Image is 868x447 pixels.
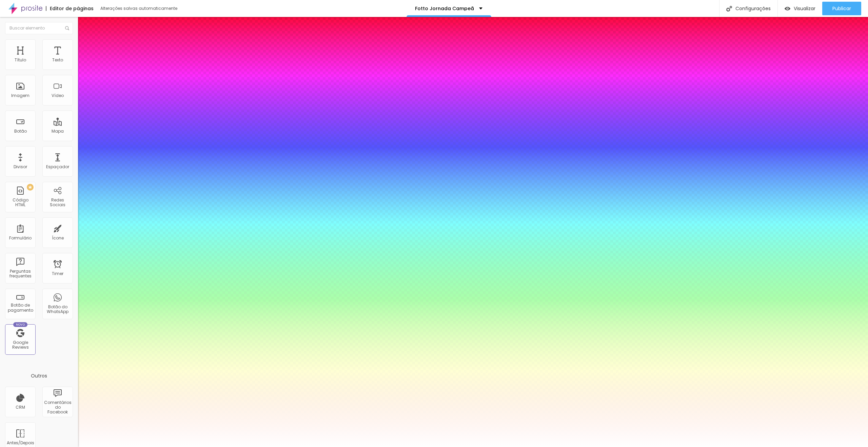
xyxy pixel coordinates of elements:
[52,93,64,98] div: Vídeo
[778,2,822,15] button: Visualizar
[5,22,73,34] input: Buscar elemento
[52,236,64,240] div: Ícone
[52,129,64,134] div: Mapa
[822,2,861,15] button: Publicar
[794,6,815,11] span: Visualizar
[832,6,851,11] span: Publicar
[726,6,732,12] img: Icone
[7,198,34,208] div: Código HTML
[52,271,63,276] div: Timer
[11,93,29,98] div: Imagem
[44,198,71,208] div: Redes Sociais
[13,322,28,327] div: Novo
[7,303,34,313] div: Botão de pagamento
[46,6,94,11] div: Editor de páginas
[785,6,790,12] img: view-1.svg
[44,305,71,314] div: Botão do WhatsApp
[7,269,34,279] div: Perguntas frequentes
[100,6,178,11] div: Alterações salvas automaticamente
[15,58,26,62] div: Título
[14,129,27,134] div: Botão
[46,164,69,169] div: Espaçador
[9,236,32,240] div: Formulário
[7,441,34,445] div: Antes/Depois
[14,164,27,169] div: Divisor
[65,26,69,30] img: Icone
[52,58,63,62] div: Texto
[7,340,34,350] div: Google Reviews
[415,6,474,11] p: Fotto Jornada Campeã
[16,405,25,410] div: CRM
[44,400,71,415] div: Comentários do Facebook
